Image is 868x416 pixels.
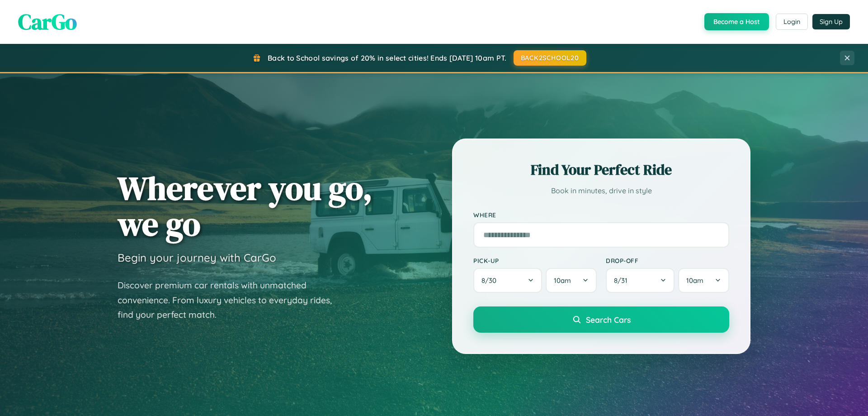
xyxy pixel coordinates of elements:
span: 8 / 31 [614,276,632,285]
button: Sign Up [812,14,850,29]
span: 10am [554,276,571,285]
span: CarGo [18,7,77,37]
button: Login [776,14,808,30]
span: Search Cars [586,315,631,325]
span: Back to School savings of 20% in select cities! Ends [DATE] 10am PT. [268,53,506,62]
h1: Wherever you go, we go [118,170,373,242]
button: BACK2SCHOOL20 [514,50,586,66]
span: 8 / 30 [481,276,501,285]
button: 8/30 [473,268,542,293]
p: Book in minutes, drive in style [473,184,729,197]
button: 10am [546,268,597,293]
button: 8/31 [606,268,675,293]
span: 10am [686,276,703,285]
label: Drop-off [606,257,729,264]
button: 10am [678,268,729,293]
button: Become a Host [704,13,769,30]
label: Pick-up [473,257,597,264]
h2: Find Your Perfect Ride [473,160,729,180]
button: Search Cars [473,306,729,333]
label: Where [473,211,729,219]
p: Discover premium car rentals with unmatched convenience. From luxury vehicles to everyday rides, ... [118,278,344,322]
h3: Begin your journey with CarGo [118,251,276,264]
